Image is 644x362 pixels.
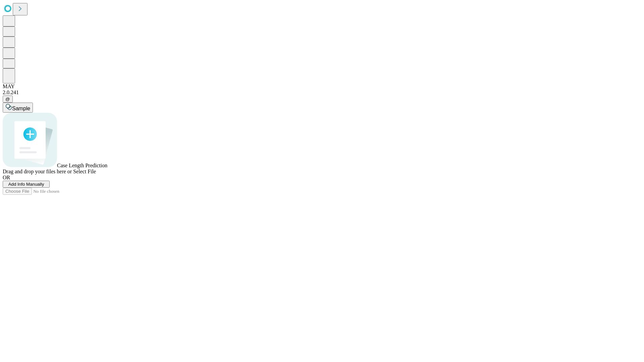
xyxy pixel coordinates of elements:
span: Add Info Manually [8,182,44,187]
div: MAY [3,83,641,89]
span: Sample [12,106,30,111]
span: @ [5,97,10,102]
span: Drag and drop your files here or [3,169,72,174]
button: @ [3,96,13,103]
button: Add Info Manually [3,181,50,188]
div: 2.0.241 [3,89,641,96]
span: OR [3,175,10,180]
span: Case Length Prediction [57,163,107,168]
button: Sample [3,103,33,113]
span: Select File [73,169,96,174]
